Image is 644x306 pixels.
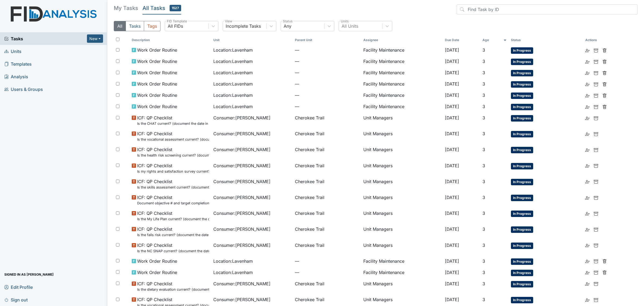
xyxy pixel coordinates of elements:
[594,92,598,98] a: Archive
[137,58,177,65] span: Work Order Routine
[482,131,485,136] span: 3
[295,226,324,232] span: Cherokee Trail
[482,70,485,75] span: 3
[602,81,607,87] a: Delete
[482,81,485,87] span: 3
[361,45,443,56] td: Facility Maintenance
[361,128,443,144] td: Unit Managers
[361,90,443,101] td: Facility Maintenance
[213,115,270,121] span: Consumer : [PERSON_NAME]
[295,210,324,216] span: Cherokee Trail
[361,144,443,160] td: Unit Managers
[213,47,253,53] span: Location : Lavenham
[4,283,33,291] span: Edit Profile
[213,269,253,276] span: Location : Lavenham
[213,92,253,98] span: Location : Lavenham
[295,92,359,98] span: —
[511,211,533,217] span: In Progress
[4,35,87,42] a: Tasks
[137,169,209,174] small: Is my rights and satisfaction survey current? (document the date in the comment section)
[511,226,533,233] span: In Progress
[602,103,607,110] a: Delete
[361,192,443,208] td: Unit Managers
[213,258,253,264] span: Location : Lavenham
[602,58,607,65] a: Delete
[295,146,324,153] span: Cherokee Trail
[137,69,177,76] span: Work Order Routine
[594,103,598,110] a: Archive
[445,297,459,302] span: [DATE]
[137,216,209,222] small: Is the My Life Plan current? (document the date in the comment section)
[170,5,181,11] span: 1527
[295,280,324,287] span: Cherokee Trail
[137,258,177,264] span: Work Order Routine
[602,269,607,276] a: Delete
[445,258,459,264] span: [DATE]
[114,4,138,12] h5: My Tasks
[594,258,598,264] a: Archive
[137,81,177,87] span: Work Order Routine
[142,4,181,12] h5: All Tasks
[295,194,324,201] span: Cherokee Trail
[445,243,459,248] span: [DATE]
[137,201,209,206] small: Document objective # and target completion dates in comment section. Are target completion dates ...
[482,243,485,248] span: 3
[114,21,160,31] div: Type filter
[137,146,209,158] span: ICF: QP Checklist Is the health risk screening current? (document the date in the comment section)
[295,242,324,248] span: Cherokee Trail
[361,208,443,224] td: Unit Managers
[509,35,583,45] th: Toggle SortBy
[445,81,459,87] span: [DATE]
[445,179,459,184] span: [DATE]
[137,194,209,206] span: ICF: QP Checklist Document objective # and target completion dates in comment section. Are target...
[361,160,443,176] td: Unit Managers
[361,35,443,45] th: Assignee
[511,81,533,88] span: In Progress
[137,137,209,142] small: Is the vocational assessment current? (document the date in the comment section)
[114,21,126,31] button: All
[130,35,211,45] th: Toggle SortBy
[445,104,459,109] span: [DATE]
[511,270,533,276] span: In Progress
[137,242,209,254] span: ICF: QP Checklist Is the NC SNAP current? (document the date in the comment section)
[361,79,443,90] td: Facility Maintenance
[480,35,508,45] th: Toggle SortBy
[602,47,607,53] a: Delete
[445,47,459,53] span: [DATE]
[295,269,359,276] span: —
[594,280,598,287] a: Archive
[295,81,359,87] span: —
[137,115,209,126] span: ICF: QP Checklist Is the CHAT current? (document the date in the comment section)
[213,242,270,248] span: Consumer : [PERSON_NAME]
[457,4,638,15] input: Find Task by ID
[482,115,485,120] span: 3
[168,23,183,29] div: All FIDs
[213,296,270,303] span: Consumer : [PERSON_NAME]
[594,146,598,153] a: Archive
[361,101,443,112] td: Facility Maintenance
[137,103,177,110] span: Work Order Routine
[144,21,160,31] button: Tags
[445,115,459,120] span: [DATE]
[482,211,485,216] span: 3
[295,162,324,169] span: Cherokee Trail
[4,296,28,304] span: Sign out
[443,35,480,45] th: Toggle SortBy
[511,115,533,122] span: In Progress
[295,130,324,137] span: Cherokee Trail
[361,67,443,79] td: Facility Maintenance
[4,270,54,279] span: Signed in as [PERSON_NAME]
[361,267,443,278] td: Facility Maintenance
[293,35,361,45] th: Toggle SortBy
[213,146,270,153] span: Consumer : [PERSON_NAME]
[213,69,253,76] span: Location : Lavenham
[511,59,533,65] span: In Progress
[594,115,598,121] a: Archive
[482,297,485,302] span: 3
[137,226,209,237] span: ICF: QP Checklist Is the falls risk current? (document the date in the comment section)
[482,147,485,152] span: 3
[295,115,324,121] span: Cherokee Trail
[361,256,443,267] td: Facility Maintenance
[511,147,533,153] span: In Progress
